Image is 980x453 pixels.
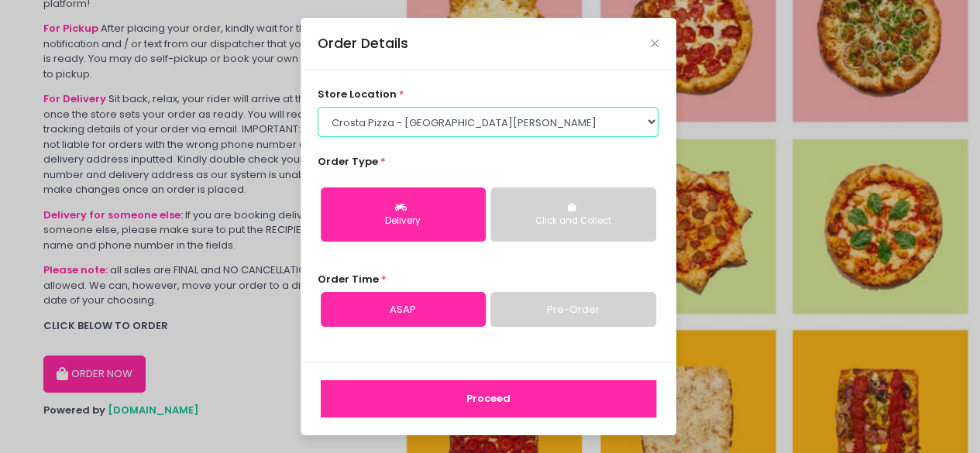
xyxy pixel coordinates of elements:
[332,214,475,228] div: Delivery
[490,187,655,242] button: Click and Collect
[321,380,656,417] button: Proceed
[321,187,486,242] button: Delivery
[318,154,378,169] span: Order Type
[490,292,655,328] a: Pre-Order
[321,292,486,328] a: ASAP
[318,87,397,101] span: store location
[318,33,408,53] div: Order Details
[318,272,379,287] span: Order Time
[651,39,658,47] button: Close
[501,214,645,228] div: Click and Collect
